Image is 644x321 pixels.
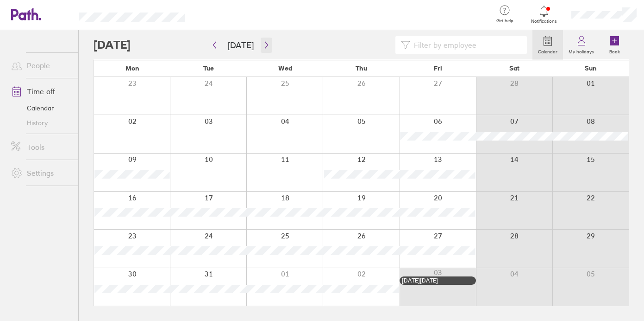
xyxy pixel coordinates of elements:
[4,116,78,130] a: History
[203,64,214,72] span: Tue
[402,277,474,284] div: [DATE][DATE]
[532,30,563,60] a: Calendar
[125,64,139,72] span: Mon
[410,36,521,54] input: Filter by employee
[529,5,559,24] a: Notifications
[4,164,78,182] a: Settings
[4,138,78,156] a: Tools
[563,46,600,55] label: My holidays
[509,64,519,72] span: Sat
[600,30,629,60] a: Book
[278,64,292,72] span: Wed
[4,82,78,101] a: Time off
[563,30,600,60] a: My holidays
[434,64,442,72] span: Fri
[356,64,367,72] span: Thu
[4,56,78,75] a: People
[490,18,520,24] span: Get help
[4,101,78,116] a: Calendar
[529,19,559,24] span: Notifications
[604,46,625,55] label: Book
[220,38,261,53] button: [DATE]
[532,46,563,55] label: Calendar
[585,64,597,72] span: Sun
